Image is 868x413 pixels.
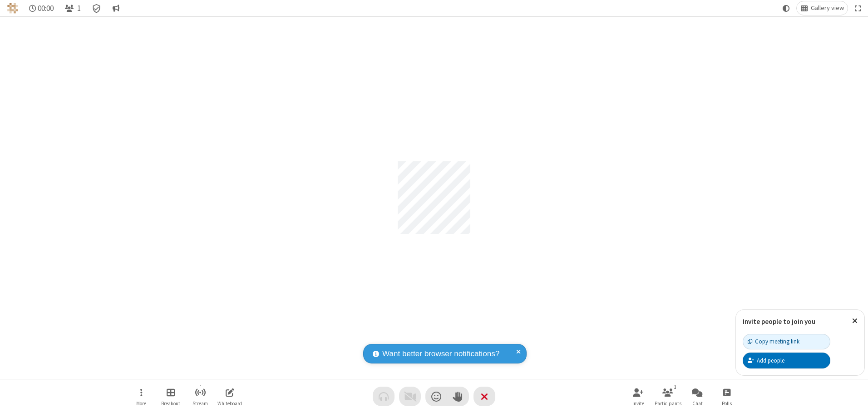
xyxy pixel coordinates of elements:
[161,401,180,406] span: Breakout
[128,383,155,409] button: Open menu
[632,401,644,406] span: Invite
[88,1,105,15] div: Meeting details Encryption enabled
[722,401,732,406] span: Polls
[136,401,146,406] span: More
[684,383,711,409] button: Open chat
[655,401,681,406] span: Participants
[743,334,830,349] button: Copy meeting link
[157,383,184,409] button: Manage Breakout Rooms
[625,383,652,409] button: Invite participants (Alt+I)
[7,3,18,14] img: QA Selenium DO NOT DELETE OR CHANGE
[654,383,681,409] button: Open participant list
[473,387,495,406] button: End or leave meeting
[743,317,815,326] label: Invite people to join you
[192,401,208,406] span: Stream
[447,387,469,406] button: Raise hand
[77,4,81,13] span: 1
[108,1,123,15] button: Conversation
[399,387,421,406] button: Video
[217,401,242,406] span: Whiteboard
[692,401,703,406] span: Chat
[373,387,395,406] button: Audio problem - check your Internet connection or call by phone
[779,1,794,15] button: Using system theme
[713,383,740,409] button: Open poll
[743,353,830,368] button: Add people
[811,5,844,12] span: Gallery view
[425,387,447,406] button: Send a reaction
[797,1,848,15] button: Change layout
[845,310,864,332] button: Close popover
[382,348,499,360] span: Want better browser notifications?
[851,1,865,15] button: Fullscreen
[61,1,84,15] button: Open participant list
[38,4,54,13] span: 00:00
[25,1,58,15] div: Timer
[748,337,799,346] div: Copy meeting link
[187,383,214,409] button: Start streaming
[671,383,679,391] div: 1
[216,383,243,409] button: Open shared whiteboard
